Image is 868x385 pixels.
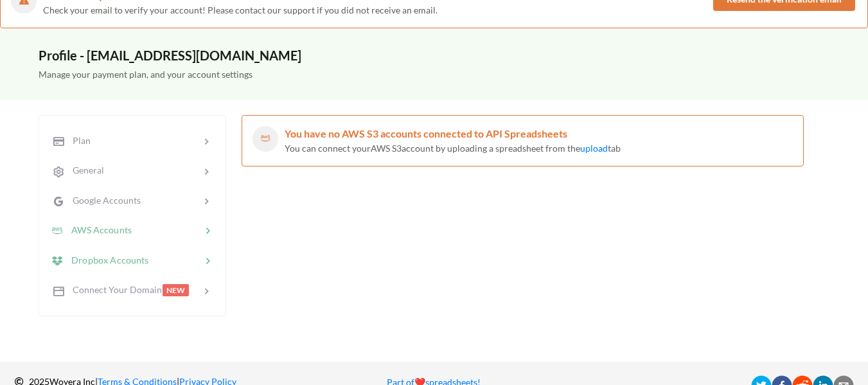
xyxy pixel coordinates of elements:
[64,224,132,235] span: AWS Accounts
[65,165,104,175] span: General
[65,195,141,206] span: Google Accounts
[43,4,438,15] span: Check your email to verify your account! Please contact our support if you did not receive an email.
[163,284,189,296] span: NEW
[285,143,621,154] span: You can connect your AWS S3 account by uploading a spreadsheet from the tab
[64,254,149,265] span: Dropbox Accounts
[39,48,829,63] h3: Profile - [EMAIL_ADDRESS][DOMAIN_NAME]
[65,135,91,146] span: Plan
[65,284,162,295] span: Connect Your Domain
[285,127,567,139] span: You have no AWS S3 accounts connected to API Spreadsheets
[39,69,829,80] h5: Manage your payment plan, and your account settings
[580,143,608,154] a: upload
